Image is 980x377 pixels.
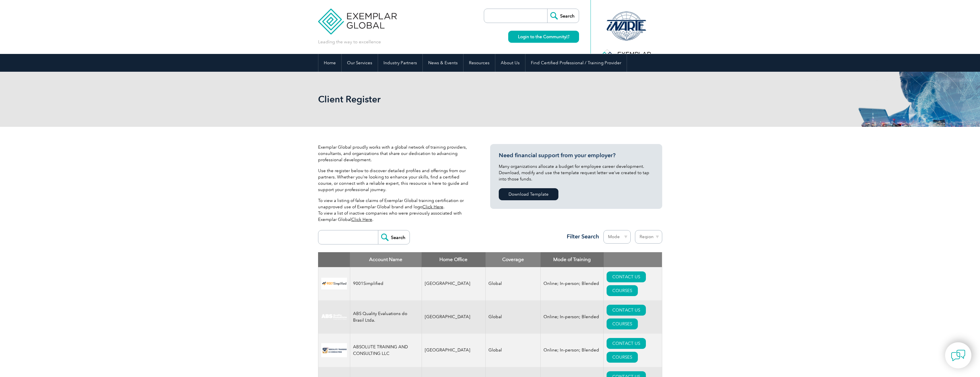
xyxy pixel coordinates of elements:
td: Online; In-person; Blended [541,267,604,300]
td: Global [486,267,541,300]
a: Home [318,54,341,72]
a: CONTACT US [607,271,646,282]
td: ABS Quality Evaluations do Brasil Ltda. [350,300,422,334]
a: CONTACT US [607,305,646,316]
a: COURSES [607,285,638,296]
th: Account Name: activate to sort column descending [350,252,422,267]
td: Global [486,334,541,367]
a: Industry Partners [378,54,422,72]
p: Many organizations allocate a budget for employee career development. Download, modify and use th... [499,163,654,182]
a: COURSES [607,352,638,363]
a: Click Here [422,204,443,209]
p: Exemplar Global proudly works with a global network of training providers, consultants, and organ... [318,144,473,163]
h3: Need financial support from your employer? [499,152,654,159]
th: Mode of Training: activate to sort column ascending [541,252,604,267]
a: Find Certified Professional / Training Provider [525,54,627,72]
td: Online; In-person; Blended [541,300,604,334]
a: Click Here [351,217,372,222]
a: Download Template [499,188,558,200]
p: Use the register below to discover detailed profiles and offerings from our partners. Whether you... [318,168,473,193]
td: [GEOGRAPHIC_DATA] [422,300,486,334]
a: CONTACT US [607,338,646,349]
td: ABSOLUTE TRAINING AND CONSULTING LLC [350,334,422,367]
img: 16e092f6-eadd-ed11-a7c6-00224814fd52-logo.png [321,343,347,357]
a: Login to the Community [508,31,579,43]
a: COURSES [607,318,638,329]
h2: Client Register [318,95,559,104]
th: : activate to sort column ascending [604,252,662,267]
img: contact-chat.png [951,348,965,363]
input: Search [378,230,410,244]
a: News & Events [423,54,463,72]
a: Our Services [342,54,378,72]
img: c92924ac-d9bc-ea11-a814-000d3a79823d-logo.jpg [321,314,347,320]
th: Coverage: activate to sort column ascending [486,252,541,267]
a: Resources [463,54,495,72]
p: Leading the way to excellence [318,39,381,45]
h3: Filter Search [563,233,599,240]
td: Online; In-person; Blended [541,334,604,367]
td: Global [486,300,541,334]
th: Home Office: activate to sort column ascending [422,252,486,267]
img: open_square.png [566,35,569,38]
td: 9001Simplified [350,267,422,300]
td: [GEOGRAPHIC_DATA] [422,267,486,300]
img: 37c9c059-616f-eb11-a812-002248153038-logo.png [321,278,347,289]
td: [GEOGRAPHIC_DATA] [422,334,486,367]
a: About Us [495,54,525,72]
input: Search [547,9,579,23]
p: To view a listing of false claims of Exemplar Global training certification or unapproved use of ... [318,197,473,223]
